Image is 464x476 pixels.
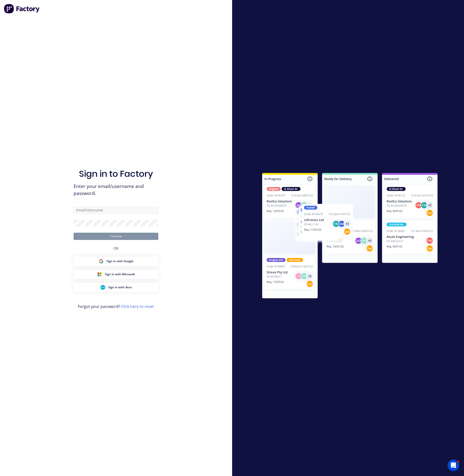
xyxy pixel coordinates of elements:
[74,270,158,279] button: Microsoft Sign inSign in with Microsoft
[4,4,40,14] img: Factory
[105,272,135,276] span: Sign in with Microsoft
[99,259,104,264] img: Google Sign in
[100,285,105,290] img: Xero Sign in
[121,304,154,309] a: Click here to reset
[74,233,158,240] button: Continue
[74,257,158,266] button: Google Sign inSign in with Google
[78,304,154,309] span: Forgot your password?
[74,207,158,214] input: Email/Username
[106,259,133,263] span: Sign in with Google
[108,285,132,290] span: Sign in with Xero
[74,283,158,292] button: Xero Sign inSign in with Xero
[114,240,118,257] div: OR
[74,183,158,197] span: Enter your email/username and password.
[79,169,153,179] h1: Sign in to Factory
[448,460,459,471] iframe: Intercom live chat
[251,163,448,310] img: Sign in
[97,272,102,277] img: Microsoft Sign in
